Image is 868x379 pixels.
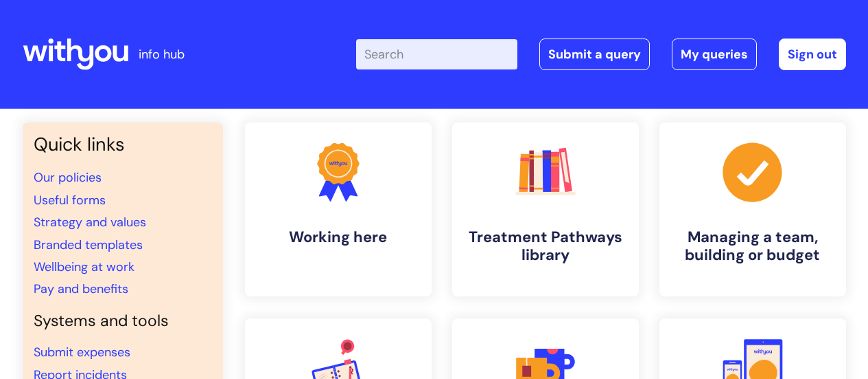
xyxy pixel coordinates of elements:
h4: Working here [256,228,421,246]
a: Pay and benefits [34,281,128,297]
a: Branded templates [34,237,143,253]
a: Useful forms [34,192,106,208]
h4: Systems and tools [34,312,212,331]
a: Submit expenses [34,344,130,360]
a: Working here [245,122,432,296]
input: Search [356,39,517,69]
h4: Treatment Pathways library [463,228,628,265]
a: Treatment Pathways library [452,122,639,296]
a: Submit a query [539,39,650,70]
p: info hub [139,43,185,65]
a: Managing a team, building or budget [659,122,846,296]
a: Our policies [34,169,102,186]
a: Sign out [779,39,846,70]
h3: Quick links [34,133,212,155]
div: | - [356,39,846,70]
a: Strategy and values [34,214,146,230]
h4: Managing a team, building or budget [670,228,835,265]
a: My queries [672,39,757,70]
a: Wellbeing at work [34,259,134,275]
